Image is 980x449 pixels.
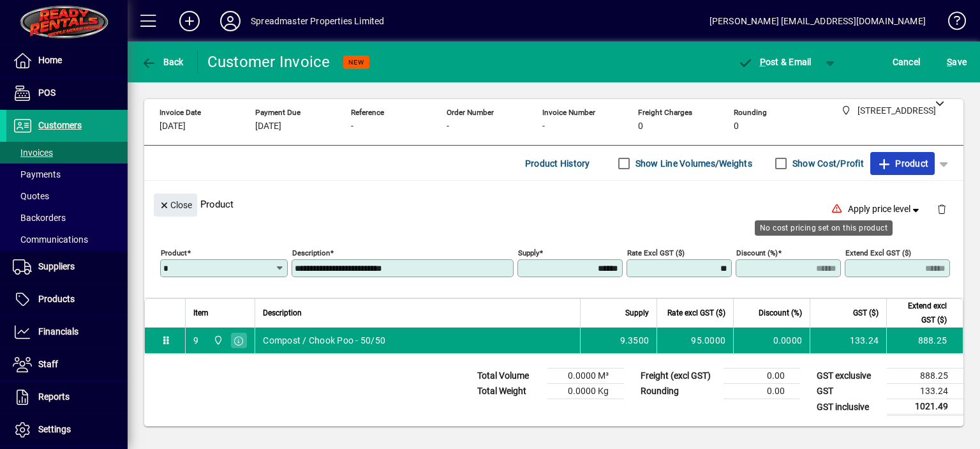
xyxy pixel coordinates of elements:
td: GST exclusive [810,369,887,384]
span: Home [38,55,62,65]
span: - [447,121,449,132]
span: Compost / Chook Poo - 50/50 [263,334,385,347]
span: Extend excl GST ($) [895,299,947,327]
td: GST inclusive [810,399,887,415]
td: 0.00 [724,369,800,384]
button: Post & Email [731,50,818,73]
span: Product History [525,153,590,174]
app-page-header-button: Back [128,50,198,73]
label: Show Cost/Profit [790,157,864,170]
td: Total Volume [471,369,547,384]
app-page-header-button: Close [151,199,200,210]
span: Supply [625,306,649,320]
a: Suppliers [6,251,128,283]
span: - [351,121,353,132]
span: ave [947,52,967,72]
span: Payments [13,169,61,179]
span: Reports [38,392,70,402]
a: Communications [6,229,128,250]
span: Close [159,195,192,216]
a: Settings [6,414,128,446]
button: Save [944,50,970,73]
a: Financials [6,316,128,348]
button: Add [169,10,210,33]
span: ost & Email [738,57,812,67]
span: NEW [348,58,364,66]
span: Description [263,306,302,320]
button: Cancel [889,50,924,73]
a: Backorders [6,207,128,229]
span: 0 [638,121,643,132]
span: Staff [38,359,58,369]
span: [DATE] [160,121,186,132]
span: Backorders [13,213,66,223]
td: 1021.49 [887,399,963,415]
span: Suppliers [38,261,75,271]
td: Freight (excl GST) [634,369,724,384]
app-page-header-button: Delete [926,203,957,215]
a: Quotes [6,185,128,207]
td: Total Weight [471,384,547,399]
a: Invoices [6,142,128,164]
td: 0.0000 Kg [547,384,624,399]
button: Close [154,194,197,217]
a: Payments [6,164,128,185]
div: 95.0000 [665,334,725,347]
span: [DATE] [255,121,281,132]
td: 0.00 [724,384,800,399]
span: S [947,57,952,67]
div: 9 [193,334,198,347]
span: Products [38,294,75,304]
mat-label: Extend excl GST ($) [845,248,911,257]
span: POS [38,88,56,98]
button: Delete [926,194,957,224]
span: 0 [734,121,739,132]
a: Staff [6,349,128,381]
a: Home [6,45,128,77]
td: 0.0000 [733,328,810,353]
a: POS [6,77,128,109]
span: Product [877,153,928,174]
a: Knowledge Base [939,3,964,44]
mat-label: Discount (%) [736,248,778,257]
td: 133.24 [887,384,963,399]
label: Show Line Volumes/Weights [633,157,752,170]
mat-label: Description [292,248,330,257]
mat-label: Rate excl GST ($) [627,248,685,257]
button: Profile [210,10,251,33]
td: 888.25 [887,369,963,384]
td: 888.25 [886,328,963,353]
a: Products [6,284,128,316]
mat-label: Supply [518,248,539,257]
span: GST ($) [853,306,879,320]
div: Customer Invoice [207,52,330,72]
td: GST [810,384,887,399]
div: [PERSON_NAME] [EMAIL_ADDRESS][DOMAIN_NAME] [709,11,926,31]
button: Apply price level [843,198,927,221]
td: 0.0000 M³ [547,369,624,384]
td: Rounding [634,384,724,399]
div: Product [144,181,963,227]
span: Communications [13,234,88,245]
span: Customers [38,120,82,130]
mat-label: Product [161,248,187,257]
span: Cancel [893,52,921,72]
span: 9.3500 [620,334,650,347]
span: Invoices [13,148,53,158]
span: Discount (%) [759,306,802,320]
button: Product History [520,152,595,175]
span: Back [141,57,184,67]
span: Financials [38,326,78,337]
div: Spreadmaster Properties Limited [251,11,384,31]
button: Back [138,50,187,73]
span: Item [193,306,209,320]
span: Quotes [13,191,49,201]
span: P [760,57,766,67]
span: - [542,121,545,132]
span: Apply price level [848,202,922,216]
span: Rate excl GST ($) [667,306,725,320]
button: Product [870,152,935,175]
div: No cost pricing set on this product [755,220,893,236]
span: 965 State Highway 2 [210,333,225,347]
a: Reports [6,381,128,413]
